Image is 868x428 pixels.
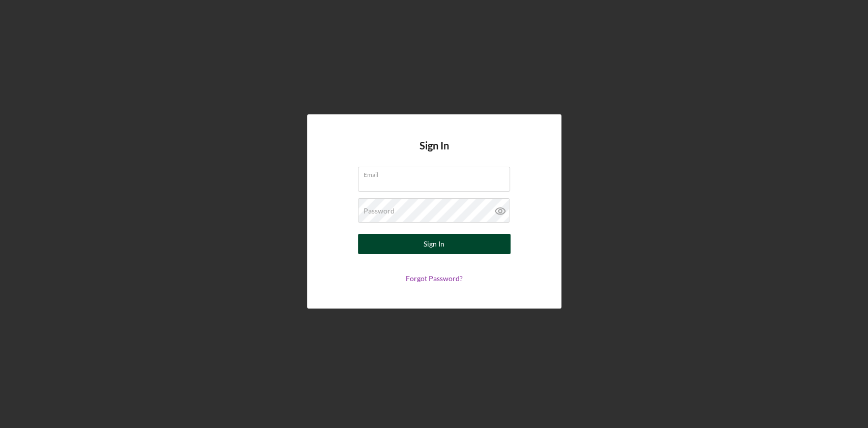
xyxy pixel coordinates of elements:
[364,207,395,215] label: Password
[406,274,463,283] a: Forgot Password?
[420,140,449,167] h4: Sign In
[358,234,511,254] button: Sign In
[364,167,510,178] label: Email
[424,234,444,254] div: Sign In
